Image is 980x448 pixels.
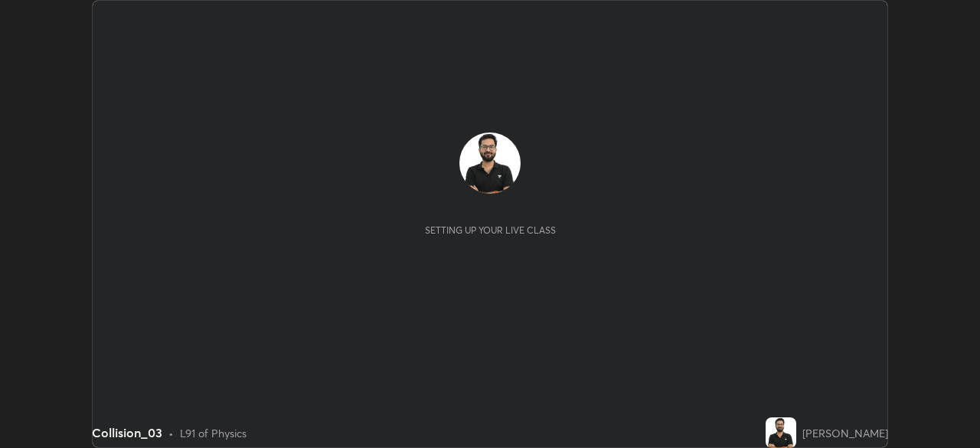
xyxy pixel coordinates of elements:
div: L91 of Physics [180,425,247,441]
img: 3ea2000428aa4a359c25bd563e59faa7.jpg [459,132,521,194]
div: • [168,425,174,441]
img: 3ea2000428aa4a359c25bd563e59faa7.jpg [766,417,796,448]
div: Collision_03 [92,423,162,442]
div: [PERSON_NAME] [802,425,888,441]
div: Setting up your live class [425,224,556,236]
